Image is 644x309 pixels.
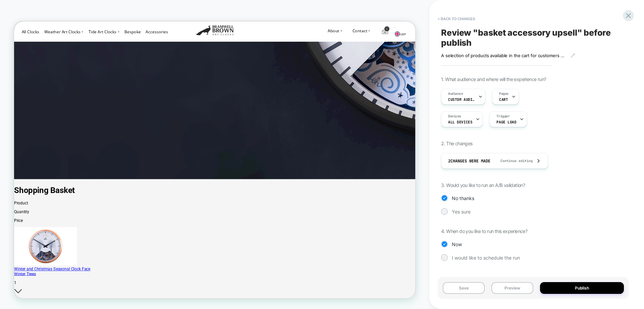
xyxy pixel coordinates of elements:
button: < Back to changes [434,13,479,24]
span: Custom Audience [448,97,475,102]
span: Audience [448,91,463,96]
span: 2. The changes [441,141,473,146]
span: Now [452,241,462,247]
span: Trigger [496,114,509,119]
span: I would like to schedule the run [452,255,520,261]
a: 1 [490,6,499,21]
span: A selection of products available in the cart for customers to choose from [441,53,566,58]
img: united_kingdom.svg [507,13,515,21]
button: Preview [491,282,533,294]
span: CART [499,97,508,102]
span: Page Load [496,120,516,124]
button: Save [443,282,485,294]
span: No thanks [452,195,474,201]
span: + [435,8,438,16]
span: ALL DEVICES [448,120,472,124]
span: + [472,8,475,16]
span: 3. Would you like to run an A/B validation? [441,182,525,188]
span: GBP [507,13,525,21]
button: Publish [540,282,624,294]
span: 4. When do you like to run this experience? [441,228,527,234]
a: Contact+ [447,6,479,18]
span: Yes sure [452,209,471,215]
a: About+ [414,6,442,18]
span: Devices [448,114,461,119]
span: Continue editing [494,159,533,163]
span: GBP [515,15,525,18]
iframe: To enrich screen reader interactions, please activate Accessibility in Grammarly extension settings [14,22,416,298]
span: Pages [499,91,508,96]
span: 1 [494,6,500,13]
span: 2 Changes were made [448,158,490,164]
span: 1. What audience and where will the experience run? [441,76,546,82]
span: Review " basket accessory upsell " before publish [441,28,626,48]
